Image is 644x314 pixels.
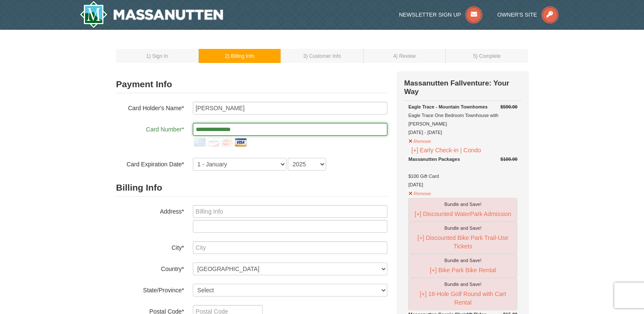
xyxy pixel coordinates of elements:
[399,11,461,18] span: Newsletter Sign Up
[408,104,487,109] strong: Eagle Trace - Mountain Townhomes
[303,53,341,59] small: 3
[220,136,234,149] img: mastercard.png
[116,102,184,112] label: Card Holder's Name*
[116,205,184,216] label: Address*
[404,79,509,96] strong: Massanutten Fallventure: Your Way
[193,102,387,114] input: Card Holder Name
[399,11,482,18] a: Newsletter Sign Up
[146,53,168,59] small: 1
[116,158,184,168] label: Card Expiration Date*
[410,232,515,252] button: [+] Discounted Bike Park Trail-Use Tickets
[116,123,184,134] label: Card Number*
[501,104,518,109] del: $590.00
[193,205,387,218] input: Billing Info
[234,136,247,149] img: visa.png
[410,200,515,208] div: Bundle and Save!
[396,53,415,59] span: ) Review
[410,224,515,232] div: Bundle and Save!
[116,179,387,197] h2: Billing Info
[497,11,537,18] span: Owner's Site
[501,157,518,162] del: $100.00
[408,155,517,163] div: Massanutten Packages
[206,136,220,149] img: discover.png
[80,1,223,28] img: Massanutten Resort Logo
[193,136,206,149] img: amex.png
[80,1,223,28] a: Massanutten Resort
[225,53,255,59] small: 2
[410,208,515,220] button: [+] Discounted WaterPark Admission
[149,53,168,59] span: ) Sign In
[410,280,515,288] div: Bundle and Save!
[408,135,431,146] button: Remove
[116,76,387,93] h2: Payment Info
[476,53,501,59] span: ) Complete
[408,103,517,137] div: Eagle Trace One Bedroom Townhouse with [PERSON_NAME] [DATE] - [DATE]
[473,53,501,59] small: 5
[408,146,484,155] button: [+] Early Check-in | Condo
[228,53,254,59] span: ) Billing Info
[408,187,431,198] button: Remove
[410,265,515,276] button: [+] Bike Park Bike Rental
[497,11,558,18] a: Owner's Site
[116,241,184,252] label: City*
[410,256,515,265] div: Bundle and Save!
[116,284,184,294] label: State/Province*
[408,155,517,189] div: $100 Gift Card [DATE]
[393,53,416,59] small: 4
[306,53,341,59] span: ) Customer Info
[116,263,184,273] label: Country*
[193,241,387,254] input: City
[410,288,515,308] button: [+] 18-Hole Golf Round with Cart Rental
